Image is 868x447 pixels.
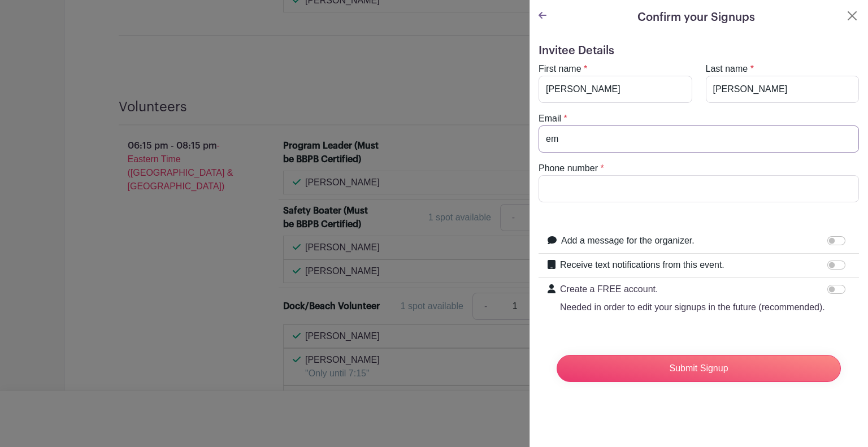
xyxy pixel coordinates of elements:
[560,301,825,314] p: Needed in order to edit your signups in the future (recommended).
[845,9,859,23] button: Close
[706,62,748,76] label: Last name
[557,355,841,382] input: Submit Signup
[539,44,859,58] h5: Invitee Details
[560,283,825,296] p: Create a FREE account.
[637,9,755,26] h5: Confirm your Signups
[561,234,695,248] label: Add a message for the organizer.
[539,62,581,76] label: First name
[539,162,598,175] label: Phone number
[539,112,561,125] label: Email
[560,258,724,272] label: Receive text notifications from this event.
